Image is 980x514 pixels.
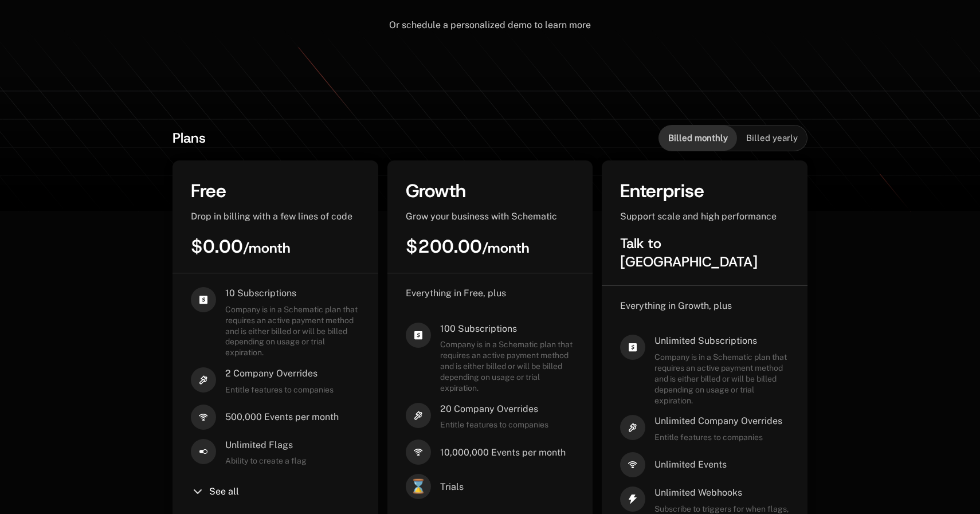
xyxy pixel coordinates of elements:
span: Billed yearly [746,132,798,144]
span: Support scale and high performance [620,211,777,222]
sub: / month [243,239,291,257]
span: 100 Subscriptions [440,323,575,335]
span: Billed monthly [668,132,728,144]
span: Or schedule a personalized demo to learn more [389,19,591,30]
span: Everything in Growth, plus [620,300,732,311]
span: Free [191,179,226,203]
span: Unlimited Webhooks [654,486,789,499]
span: Unlimited Events [654,458,727,471]
span: Company is in a Schematic plan that requires an active payment method and is either billed or wil... [654,352,789,406]
span: Entitle features to companies [440,419,548,430]
span: Growth [406,179,466,203]
span: Trials [440,481,464,493]
i: cashapp [406,323,431,348]
i: chevron-down [191,485,205,499]
span: Entitle features to companies [225,384,334,395]
i: signal [191,405,216,430]
i: boolean-on [191,439,216,464]
span: 10,000,000 Events per month [440,446,566,459]
i: cashapp [191,287,216,312]
span: Enterprise [620,179,704,203]
span: Unlimited Flags [225,439,307,452]
i: hammer [406,403,431,428]
i: signal [620,452,645,477]
span: Plans [173,129,206,147]
i: cashapp [620,335,645,360]
span: 10 Subscriptions [225,287,360,300]
span: $200.00 [406,234,530,258]
span: 2 Company Overrides [225,367,334,380]
span: Ability to create a flag [225,456,307,466]
i: signal [406,440,431,465]
span: $0.00 [191,234,291,258]
i: hammer [620,415,645,440]
i: thunder [620,486,645,512]
span: Talk to [GEOGRAPHIC_DATA] [620,234,758,271]
span: Everything in Free, plus [406,288,506,299]
span: Unlimited Subscriptions [654,335,789,347]
i: hammer [191,367,216,393]
span: ⌛ [406,474,431,499]
span: Company is in a Schematic plan that requires an active payment method and is either billed or wil... [440,339,575,393]
span: Entitle features to companies [654,432,782,443]
span: 20 Company Overrides [440,403,548,415]
sub: / month [482,239,530,257]
span: Drop in billing with a few lines of code [191,211,352,222]
span: 500,000 Events per month [225,411,339,423]
span: See all [209,487,239,496]
span: Unlimited Company Overrides [654,415,782,427]
span: Grow your business with Schematic [406,211,557,222]
span: Company is in a Schematic plan that requires an active payment method and is either billed or wil... [225,304,360,358]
